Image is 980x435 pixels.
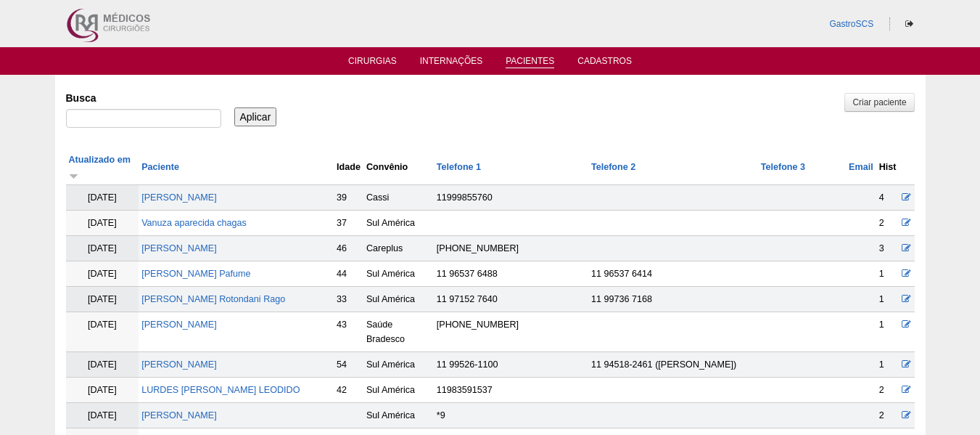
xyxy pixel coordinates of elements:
img: ordem crescente [69,171,78,180]
td: 1 [876,261,899,287]
a: Cirurgias [348,56,397,70]
td: Sul América [363,287,434,312]
td: Sul América [363,211,434,236]
td: 1 [876,312,899,352]
td: [PHONE_NUMBER] [434,312,588,352]
td: 11 94518-2461 ([PERSON_NAME]) [588,352,758,378]
td: 2 [876,211,899,236]
td: 1 [876,287,899,312]
td: [DATE] [66,403,139,428]
a: GastroSCS [829,19,873,29]
td: 4 [876,185,899,211]
a: Telefone 1 [437,162,481,172]
a: Criar paciente [844,93,914,112]
a: Pacientes [506,56,554,68]
input: Digite os termos que você deseja procurar. [66,109,221,128]
td: [DATE] [66,312,139,352]
a: Email [849,162,873,172]
td: [DATE] [66,352,139,378]
td: 44 [334,261,363,287]
td: 37 [334,211,363,236]
td: [DATE] [66,236,139,261]
input: Aplicar [234,107,277,126]
a: [PERSON_NAME] [141,320,217,330]
td: 2 [876,403,899,428]
td: 11 97152 7640 [434,287,588,312]
a: Paciente [141,162,179,172]
td: 11 96537 6414 [588,261,758,287]
td: Sul América [363,261,434,287]
td: 11 99736 7168 [588,287,758,312]
td: [PHONE_NUMBER] [434,236,588,261]
a: LURDES [PERSON_NAME] LEODIDO [141,385,300,395]
td: 11999855760 [434,185,588,211]
td: [DATE] [66,287,139,312]
td: [DATE] [66,261,139,287]
td: 1 [876,352,899,378]
a: [PERSON_NAME] [141,410,217,420]
th: Convênio [363,150,434,185]
td: 11 99526-1100 [434,352,588,378]
a: [PERSON_NAME] Rotondani Rago [141,294,285,304]
td: 39 [334,185,363,211]
a: [PERSON_NAME] [141,359,217,370]
td: 11 96537 6488 [434,261,588,287]
td: 43 [334,312,363,352]
a: [PERSON_NAME] [141,243,217,253]
td: 54 [334,352,363,378]
td: Cassi [363,185,434,211]
td: [DATE] [66,185,139,211]
td: Saúde Bradesco [363,312,434,352]
a: Telefone 2 [591,162,635,172]
td: 2 [876,378,899,403]
a: Atualizado em [69,155,131,179]
td: Sul América [363,378,434,403]
a: [PERSON_NAME] Pafume [141,269,250,279]
td: 11983591537 [434,378,588,403]
td: Sul América [363,403,434,428]
td: [DATE] [66,378,139,403]
td: 42 [334,378,363,403]
a: Telefone 3 [761,162,805,172]
i: Sair [905,20,913,28]
a: [PERSON_NAME] [141,192,217,203]
td: Sul América [363,352,434,378]
a: Vanuza aparecida chagas [141,218,247,228]
td: Careplus [363,236,434,261]
td: 33 [334,287,363,312]
th: Idade [334,150,363,185]
td: 3 [876,236,899,261]
label: Busca [66,91,221,105]
td: 46 [334,236,363,261]
th: Hist [876,150,899,185]
td: [DATE] [66,211,139,236]
a: Cadastros [577,56,632,70]
a: Internações [420,56,483,70]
